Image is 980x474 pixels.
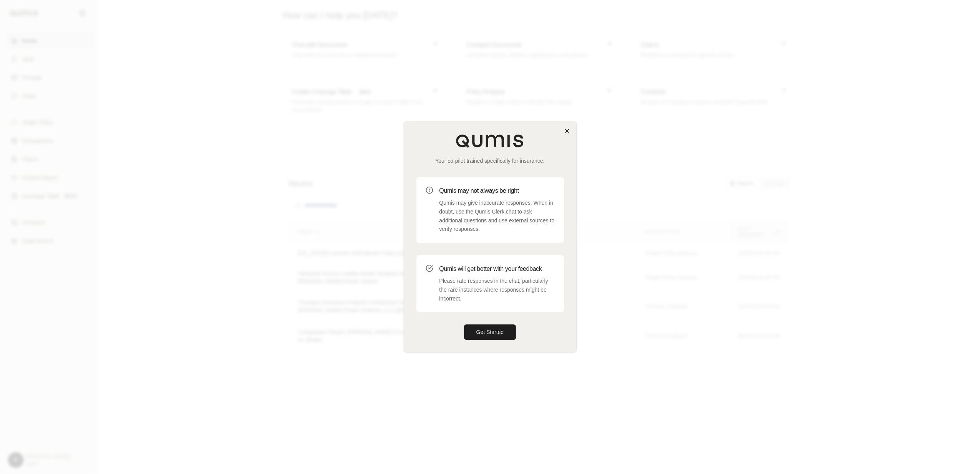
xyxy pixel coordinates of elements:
[439,186,555,195] h3: Qumis may not always be right
[464,325,516,340] button: Get Started
[456,134,525,148] img: Qumis Logo
[439,264,555,274] h3: Qumis will get better with your feedback
[439,277,555,303] p: Please rate responses in the chat, particularly the rare instances where responses might be incor...
[439,199,555,234] p: Qumis may give inaccurate responses. When in doubt, use the Qumis Clerk chat to ask additional qu...
[416,157,564,165] p: Your co-pilot trained specifically for insurance.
